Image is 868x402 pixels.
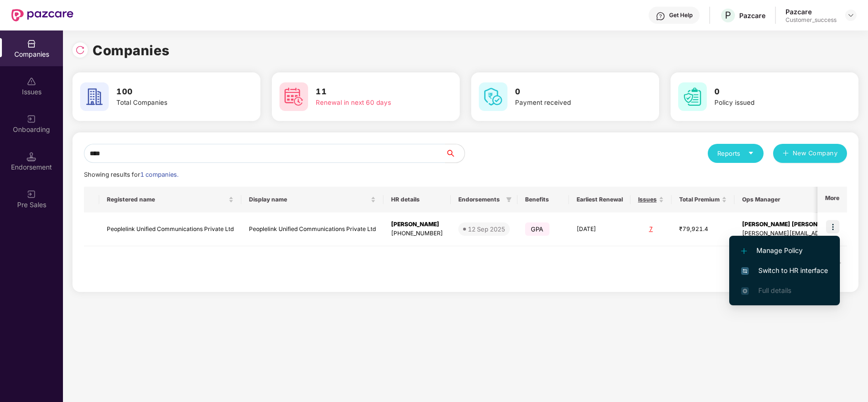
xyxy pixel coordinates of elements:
[773,144,847,163] button: plusNew Company
[241,212,383,246] td: Peoplelink Unified Communications Private Ltd
[785,16,837,24] div: Customer_success
[383,187,451,212] th: HR details
[504,194,514,205] span: filter
[80,82,109,111] img: svg+xml;base64,PHN2ZyB4bWxucz0iaHR0cDovL3d3dy53My5vcmcvMjAwMC9zdmciIHdpZHRoPSI2MCIgaGVpZ2h0PSI2MC...
[93,40,170,61] h1: Companies
[638,196,657,203] span: Issues
[391,220,443,229] div: [PERSON_NAME]
[669,11,692,19] div: Get Help
[741,287,749,295] img: svg+xml;base64,PHN2ZyB4bWxucz0iaHR0cDovL3d3dy53My5vcmcvMjAwMC9zdmciIHdpZHRoPSIxNi4zNjMiIGhlaWdodD...
[517,187,569,212] th: Benefits
[569,187,630,212] th: Earliest Renewal
[741,267,749,275] img: svg+xml;base64,PHN2ZyB4bWxucz0iaHR0cDovL3d3dy53My5vcmcvMjAwMC9zdmciIHdpZHRoPSIxNiIgaGVpZ2h0PSIxNi...
[679,225,727,234] div: ₹79,921.4
[249,196,369,203] span: Display name
[793,149,838,158] span: New Company
[826,220,839,233] img: icon
[741,245,828,256] span: Manage Policy
[84,171,178,178] span: Showing results for
[75,45,85,55] img: svg+xml;base64,PHN2ZyBpZD0iUmVsb2FkLTMyeDMyIiB4bWxucz0iaHR0cDovL3d3dy53My5vcmcvMjAwMC9zdmciIHdpZH...
[27,77,36,86] img: svg+xml;base64,PHN2ZyBpZD0iSXNzdWVzX2Rpc2FibGVkIiB4bWxucz0iaHR0cDovL3d3dy53My5vcmcvMjAwMC9zdmciIH...
[445,144,465,163] button: search
[739,11,765,20] div: Pazcare
[638,225,664,234] div: 7
[107,196,227,203] span: Registered name
[714,98,827,108] div: Policy issued
[116,98,229,108] div: Total Companies
[468,224,505,234] div: 12 Sep 2025
[672,187,734,212] th: Total Premium
[741,248,747,254] img: svg+xml;base64,PHN2ZyB4bWxucz0iaHR0cDovL3d3dy53My5vcmcvMjAwMC9zdmciIHdpZHRoPSIxMi4yMDEiIGhlaWdodD...
[783,150,789,158] span: plus
[679,196,720,203] span: Total Premium
[458,196,502,203] span: Endorsements
[758,286,791,294] span: Full details
[785,7,837,16] div: Pazcare
[27,152,36,161] img: svg+xml;base64,PHN2ZyB3aWR0aD0iMTQuNSIgaGVpZ2h0PSIxNC41IiB2aWV3Qm94PSIwIDAgMTYgMTYiIGZpbGw9Im5vbm...
[525,222,549,236] span: GPA
[714,86,827,98] h3: 0
[279,82,308,111] img: svg+xml;base64,PHN2ZyB4bWxucz0iaHR0cDovL3d3dy53My5vcmcvMjAwMC9zdmciIHdpZHRoPSI2MCIgaGVpZ2h0PSI2MC...
[27,39,36,49] img: svg+xml;base64,PHN2ZyBpZD0iQ29tcGFuaWVzIiB4bWxucz0iaHR0cDovL3d3dy53My5vcmcvMjAwMC9zdmciIHdpZHRoPS...
[479,82,507,111] img: svg+xml;base64,PHN2ZyB4bWxucz0iaHR0cDovL3d3dy53My5vcmcvMjAwMC9zdmciIHdpZHRoPSI2MCIgaGVpZ2h0PSI2MC...
[241,187,383,212] th: Display name
[717,149,754,158] div: Reports
[445,150,465,157] span: search
[316,98,428,108] div: Renewal in next 60 days
[99,187,241,212] th: Registered name
[11,9,73,21] img: New Pazcare Logo
[27,114,36,124] img: svg+xml;base64,PHN2ZyB3aWR0aD0iMjAiIGhlaWdodD0iMjAiIHZpZXdCb3g9IjAgMCAyMCAyMCIgZmlsbD0ibm9uZSIgeG...
[506,197,512,202] span: filter
[741,265,828,276] span: Switch to HR interface
[630,187,672,212] th: Issues
[391,229,443,238] div: [PHONE_NUMBER]
[725,10,731,21] span: P
[116,86,229,98] h3: 100
[678,82,707,111] img: svg+xml;base64,PHN2ZyB4bWxucz0iaHR0cDovL3d3dy53My5vcmcvMjAwMC9zdmciIHdpZHRoPSI2MCIgaGVpZ2h0PSI2MC...
[27,190,36,199] img: svg+xml;base64,PHN2ZyB3aWR0aD0iMjAiIGhlaWdodD0iMjAiIHZpZXdCb3g9IjAgMCAyMCAyMCIgZmlsbD0ibm9uZSIgeG...
[316,86,428,98] h3: 11
[140,171,178,178] span: 1 companies.
[515,86,628,98] h3: 0
[99,212,241,246] td: Peoplelink Unified Communications Private Ltd
[847,11,855,19] img: svg+xml;base64,PHN2ZyBpZD0iRHJvcGRvd24tMzJ4MzIiIHhtbG5zPSJodHRwOi8vd3d3LnczLm9yZy8yMDAwL3N2ZyIgd2...
[748,150,754,156] span: caret-down
[569,212,630,246] td: [DATE]
[656,11,665,21] img: svg+xml;base64,PHN2ZyBpZD0iSGVscC0zMngzMiIgeG1sbnM9Imh0dHA6Ly93d3cudzMub3JnLzIwMDAvc3ZnIiB3aWR0aD...
[515,98,628,108] div: Payment received
[817,187,847,212] th: More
